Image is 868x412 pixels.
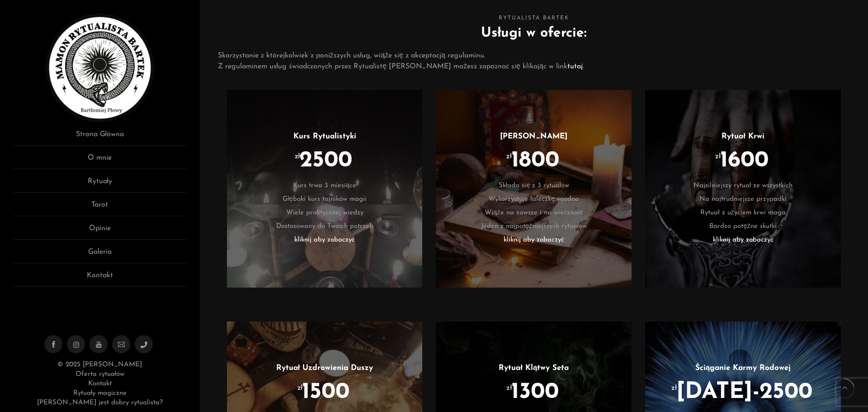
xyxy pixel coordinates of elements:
sup: zł [506,384,512,392]
li: Jeden z najpotężniejszych rytuałów [449,220,618,233]
li: Głęboki kurs tajników magii [241,193,409,206]
a: Ściąganie Karmy Rodowej [695,364,791,372]
li: Wiele praktycznej wiedzy [241,206,409,220]
sup: zł [295,152,300,160]
img: Rytualista Bartek [46,14,154,122]
a: Rytuał Uzdrowienia Duszy [276,364,373,372]
a: tutaj [567,63,583,70]
a: Kontakt [14,270,186,287]
a: Rytuały [14,176,186,193]
span: [DATE]-2500 [676,388,812,397]
sup: zł [671,384,677,392]
a: [PERSON_NAME] [500,133,567,140]
li: kliknij aby zobaczyć [449,233,618,247]
a: Oferta rytuałów [75,371,124,378]
a: Galeria [14,246,186,263]
h2: Usługi w ofercie: [218,23,850,43]
li: Kurs trwa 3 miesiące [241,179,409,193]
li: Rytuał z użyciem krwi maga [659,206,827,220]
li: Bardzo potężne skutki [659,220,827,233]
a: Opinie [14,223,186,240]
a: Tarot [14,199,186,216]
li: kliknij aby zobaczyć [241,233,409,247]
a: O mnie [14,152,186,169]
span: 1300 [511,388,559,397]
span: 1600 [720,156,769,166]
li: Na najtrudniejsze przypadki [659,193,827,206]
sup: zł [715,152,721,160]
span: 1500 [302,388,349,397]
span: Rytualista Bartek [218,14,850,23]
sup: zł [297,384,303,392]
p: Skorzystanie z którejkolwiek z poniższych usług, wiąże się z akceptacją regulaminu. Z regulaminem... [218,50,850,72]
li: Wykorzystuje laleczkę voodoo [449,193,618,206]
a: Strona Główna [14,129,186,146]
li: Składa się z 3 rytuałów [449,179,618,193]
a: Rytuał Krwi [722,133,764,140]
li: Wiąże na zawsze i na wieczność [449,206,618,220]
a: Kurs Rytualistyki [293,133,356,140]
a: [PERSON_NAME] jest dobry rytualista? [37,399,163,406]
span: 1800 [511,156,559,166]
sup: zł [506,152,512,160]
li: kliknij aby zobaczyć [659,233,827,247]
span: 2500 [299,156,352,166]
a: Rytuały magiczne [73,390,127,397]
a: Kontakt [88,380,112,387]
a: Rytuał Klątwy Seta [499,364,569,372]
li: Dostosowany do Twoich potrzeb [241,220,409,233]
li: Najsilniejszy rytuał ze wszystkich [659,179,827,193]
